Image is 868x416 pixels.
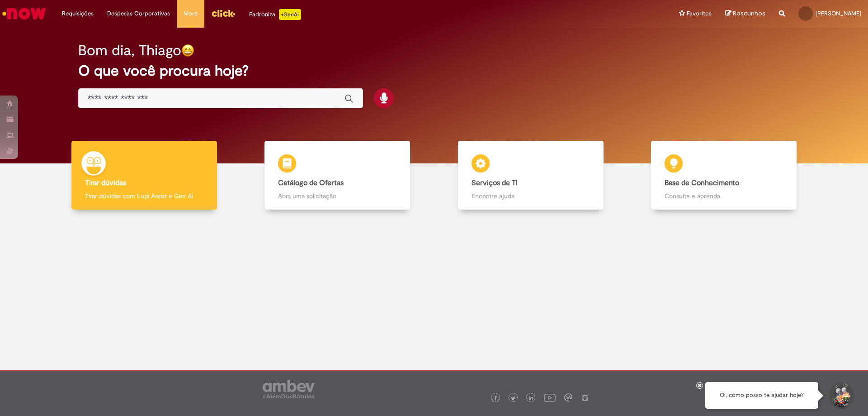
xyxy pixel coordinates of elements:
h2: O que você procura hoje? [78,63,790,79]
img: logo_footer_youtube.png [544,392,556,403]
span: [PERSON_NAME] [816,10,861,17]
img: happy-face.png [181,44,194,57]
img: logo_footer_twitter.png [511,396,515,401]
span: More [184,9,198,18]
p: Abra uma solicitação [278,191,396,201]
button: Iniciar Conversa de Suporte [827,382,854,409]
a: Rascunhos [725,10,765,18]
img: ServiceNow [1,5,47,23]
div: Oi, como posso te ajudar hoje? [705,382,818,409]
span: Despesas Corporativas [107,9,170,18]
a: Tirar dúvidas Tirar dúvidas com Lupi Assist e Gen Ai [47,141,241,210]
img: click_logo_yellow_360x200.png [211,6,236,20]
p: Encontre ajuda [472,191,590,201]
b: Base de Conhecimento [665,178,739,187]
p: +GenAi [279,9,301,20]
a: Catálogo de Ofertas Abra uma solicitação [241,141,434,210]
b: Tirar dúvidas [85,178,126,187]
img: logo_footer_naosei.png [581,393,589,402]
div: Padroniza [249,9,301,20]
a: Serviços de TI Encontre ajuda [434,141,627,210]
img: logo_footer_workplace.png [564,393,572,402]
img: logo_footer_linkedin.png [529,396,533,401]
span: Rascunhos [733,9,765,18]
a: Base de Conhecimento Consulte e aprenda [627,141,821,210]
b: Catálogo de Ofertas [278,178,344,187]
img: logo_footer_ambev_rotulo_gray.png [263,380,315,398]
h2: Bom dia, Thiago [78,43,181,58]
p: Consulte e aprenda [665,191,783,201]
img: logo_footer_facebook.png [493,396,498,401]
span: Favoritos [687,9,712,18]
p: Tirar dúvidas com Lupi Assist e Gen Ai [85,191,203,201]
b: Serviços de TI [472,178,518,187]
span: Requisições [62,9,94,18]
